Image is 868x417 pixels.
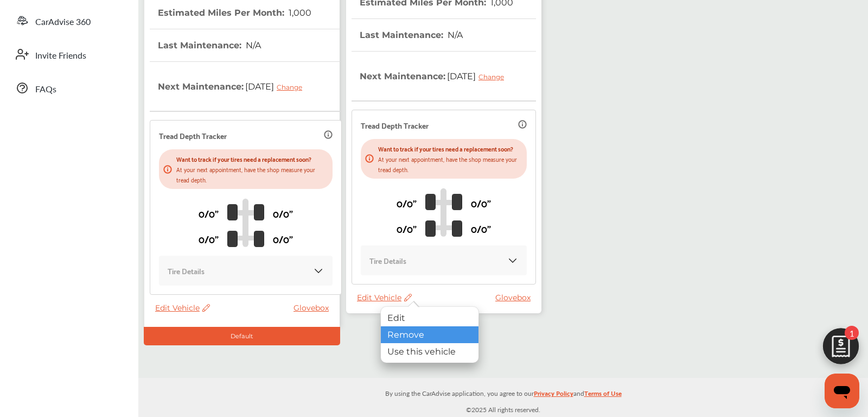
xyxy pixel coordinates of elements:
[199,230,219,247] p: 0/0"
[10,7,127,35] a: CarAdvise 360
[534,387,573,404] a: Privacy Policy
[138,387,868,399] p: By using the CarAdvise application, you agree to our and
[815,323,867,375] img: edit-cartIcon.11d11f9a.svg
[397,220,417,237] p: 0/0"
[138,378,868,417] div: © 2025 All rights reserved.
[495,293,536,302] a: Glovebox
[293,303,334,313] a: Glovebox
[313,266,324,276] img: KOKaJQAAAABJRU5ErkJggg==
[35,15,91,29] span: CarAdvise 360
[361,119,429,131] p: Tread Depth Tracker
[155,303,210,313] span: Edit Vehicle
[35,83,56,97] span: FAQs
[244,73,310,100] span: [DATE]
[425,188,462,237] img: tire_track_logo.b900bcbc.svg
[244,40,261,50] span: N/A
[584,387,622,404] a: Terms of Use
[471,220,491,237] p: 0/0"
[381,326,478,343] div: Remove
[176,164,328,185] p: At your next appointment, have the shop measure your tread depth.
[158,62,310,111] th: Next Maintenance :
[159,129,227,142] p: Tread Depth Tracker
[360,52,512,100] th: Next Maintenance :
[378,154,522,174] p: At your next appointment, have the shop measure your tread depth.
[273,205,293,222] p: 0/0"
[273,230,293,247] p: 0/0"
[478,73,509,81] div: Change
[360,19,463,51] th: Last Maintenance :
[471,194,491,211] p: 0/0"
[446,30,463,40] span: N/A
[381,309,478,326] div: Edit
[277,83,308,91] div: Change
[445,62,512,90] span: [DATE]
[144,327,340,345] div: Default
[378,143,522,154] p: Want to track if your tires need a replacement soon?
[168,264,205,277] p: Tire Details
[10,40,127,68] a: Invite Friends
[199,205,219,222] p: 0/0"
[158,29,261,61] th: Last Maintenance :
[825,374,859,408] iframe: Button to launch messaging window
[287,8,311,18] span: 1,000
[10,74,127,102] a: FAQs
[381,343,478,360] div: Use this vehicle
[35,49,86,63] span: Invite Friends
[369,254,406,267] p: Tire Details
[176,154,328,164] p: Want to track if your tires need a replacement soon?
[357,293,412,302] span: Edit Vehicle
[507,255,518,266] img: KOKaJQAAAABJRU5ErkJggg==
[227,198,264,247] img: tire_track_logo.b900bcbc.svg
[845,326,859,340] span: 1
[397,194,417,211] p: 0/0"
